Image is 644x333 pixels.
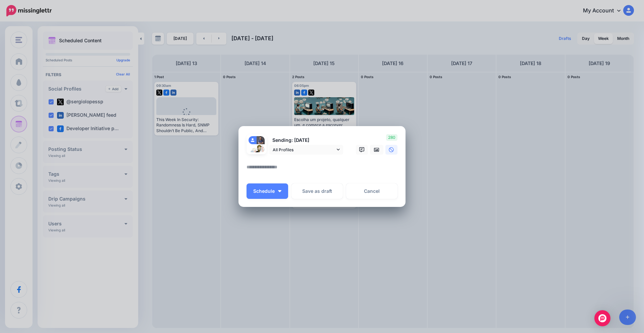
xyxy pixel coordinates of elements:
button: Save as draft [291,183,343,199]
a: All Profiles [269,145,343,155]
img: arrow-down-white.png [278,190,281,192]
img: 404938064_7577128425634114_8114752557348925942_n-bsa142071.jpg [257,136,265,144]
div: Open Intercom Messenger [594,310,610,326]
button: Schedule [247,183,288,199]
span: All Profiles [273,146,335,153]
a: Cancel [346,183,397,199]
img: QppGEvPG-82148.jpg [249,144,265,160]
span: Schedule [253,189,275,193]
span: 280 [386,134,397,141]
img: user_default_image.png [249,136,257,144]
p: Sending: [DATE] [269,136,343,144]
